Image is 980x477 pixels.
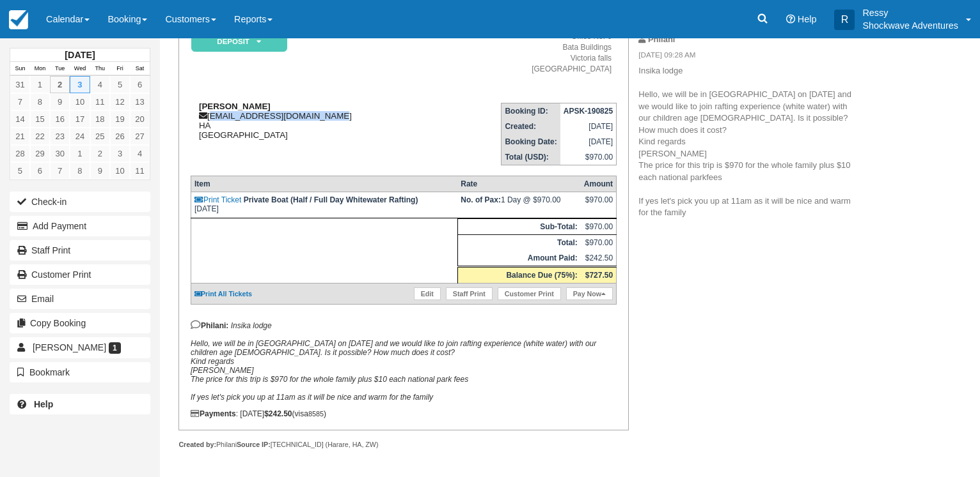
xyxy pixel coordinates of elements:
[10,145,30,162] a: 28
[457,267,581,284] th: Balance Due (75%):
[70,110,90,128] a: 17
[581,176,617,192] th: Amount
[10,110,30,128] a: 14
[10,313,150,333] button: Copy Booking
[90,145,110,162] a: 2
[65,50,95,60] strong: [DATE]
[30,93,50,110] a: 8
[638,65,854,219] p: Insika lodge Hello, we will be in [GEOGRAPHIC_DATA] on [DATE] and we would like to join rafting e...
[584,195,613,215] div: $970.00
[30,162,50,179] a: 6
[70,162,90,179] a: 8
[110,162,130,179] a: 10
[199,102,271,111] strong: [PERSON_NAME]
[110,145,130,162] a: 3
[30,62,50,76] th: Mon
[10,76,30,93] a: 31
[457,235,581,251] th: Total:
[50,110,70,128] a: 16
[178,440,628,450] div: Philani [TECHNICAL_ID] (Harare, HA, ZW)
[130,128,150,145] a: 27
[90,128,110,145] a: 25
[862,6,958,19] p: Ressy
[130,62,150,76] th: Sat
[191,321,596,402] em: Insika lodge Hello, we will be in [GEOGRAPHIC_DATA] on [DATE] and we would like to join rafting e...
[191,409,617,418] div: : [DATE] (visa )
[50,128,70,145] a: 23
[191,102,423,140] div: [EMAIL_ADDRESS][DOMAIN_NAME] HA [GEOGRAPHIC_DATA]
[244,195,418,204] strong: Private Boat (Half / Full Day Whitewater Rafting)
[130,93,150,110] a: 13
[10,362,150,382] button: Bookmark
[110,110,130,128] a: 19
[834,10,855,30] div: R
[194,195,241,204] a: Print Ticket
[110,62,130,76] th: Fri
[191,29,283,53] a: Deposit
[428,31,612,75] address: Office No. 6 Bata Buildings Victoria falls [GEOGRAPHIC_DATA]
[585,271,613,280] strong: $727.50
[9,10,28,29] img: checkfront-main-nav-mini-logo.png
[90,93,110,110] a: 11
[30,110,50,128] a: 15
[638,50,854,64] em: [DATE] 09:28 AM
[50,62,70,76] th: Tue
[566,287,613,300] a: Pay Now
[70,145,90,162] a: 1
[90,62,110,76] th: Thu
[191,30,287,52] em: Deposit
[10,394,150,414] a: Help
[50,162,70,179] a: 7
[30,128,50,145] a: 22
[498,287,561,300] a: Customer Print
[70,93,90,110] a: 10
[502,134,560,149] th: Booking Date:
[90,76,110,93] a: 4
[34,399,53,409] b: Help
[50,93,70,110] a: 9
[10,264,150,285] a: Customer Print
[798,14,817,24] span: Help
[110,76,130,93] a: 5
[33,342,106,352] span: [PERSON_NAME]
[786,15,795,24] i: Help
[191,176,457,192] th: Item
[581,235,617,251] td: $970.00
[90,110,110,128] a: 18
[10,216,150,236] button: Add Payment
[110,93,130,110] a: 12
[130,145,150,162] a: 4
[50,76,70,93] a: 2
[862,19,958,32] p: Shockwave Adventures
[461,195,501,204] strong: No. of Pax
[502,103,560,119] th: Booking ID:
[581,219,617,235] td: $970.00
[70,62,90,76] th: Wed
[457,250,581,267] th: Amount Paid:
[502,149,560,165] th: Total (USD):
[50,145,70,162] a: 30
[237,441,271,448] strong: Source IP:
[446,287,493,300] a: Staff Print
[10,128,30,145] a: 21
[560,119,617,134] td: [DATE]
[130,110,150,128] a: 20
[10,240,150,261] a: Staff Print
[308,410,324,418] small: 8585
[110,128,130,145] a: 26
[581,250,617,267] td: $242.50
[457,176,581,192] th: Rate
[264,409,292,418] strong: $242.50
[10,162,30,179] a: 5
[502,119,560,134] th: Created:
[130,162,150,179] a: 11
[178,441,216,448] strong: Created by:
[10,93,30,110] a: 7
[564,107,613,116] strong: APSK-190825
[191,321,228,330] strong: Philani:
[648,34,675,44] strong: Philani
[70,76,90,93] a: 3
[130,76,150,93] a: 6
[10,337,150,358] a: [PERSON_NAME] 1
[30,76,50,93] a: 1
